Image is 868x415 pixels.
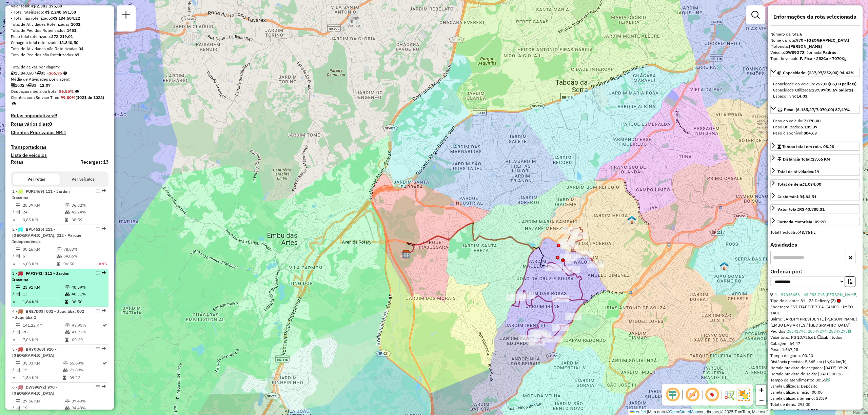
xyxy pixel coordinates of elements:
i: Meta Caixas/viagem: 181,00 Diferença: -14,25 [63,71,67,75]
td: 6,03 KM [22,261,56,267]
div: Veículo: [770,49,860,56]
h4: Atividades [770,242,860,248]
span: | [647,410,648,414]
td: ANS [91,261,107,267]
div: Janela utilizada: Depósito [770,383,860,389]
td: 1,84 KM [22,298,64,305]
div: Total de itens: [777,181,821,187]
strong: 86,55% [59,89,74,94]
img: Fluxo de ruas [724,389,734,400]
a: Custo total:R$ 83,51 [770,192,860,201]
div: Total de Pedidos não Roteirizados: [11,52,108,58]
div: Distância prevista: 5,645 km (16,94 km/h) [770,359,860,365]
div: Capacidade do veículo: [773,81,857,87]
span: FAF1941 [26,271,42,276]
div: Tipo de cliente: [770,298,860,304]
div: Pedidos: [770,328,860,334]
span: − [759,396,764,404]
em: Opções [96,385,100,389]
span: 6 - [12,385,57,396]
td: 42,24% [71,209,105,215]
span: | Jornada: [804,50,836,55]
div: Valor total: [777,206,825,212]
td: 20 [22,329,65,335]
div: Janela utilizada início: 00:00 [770,389,860,395]
div: - Total não roteirizado: [11,15,108,21]
td: 13 [22,291,64,297]
td: 87,49% [71,398,105,404]
a: 25341796, 25347274, 25347275 [787,329,851,334]
div: Motorista: [770,43,860,49]
td: 64,86% [63,253,91,260]
td: / [12,329,16,335]
div: Horário previsto de chegada: [DATE] 07:20 [770,365,860,371]
strong: 34 [79,46,83,51]
strong: 0 [49,121,52,127]
a: Nova sessão e pesquisa [119,8,133,23]
i: Cubagem total roteirizado [11,71,15,75]
td: 41,72% [72,329,102,335]
td: / [12,367,16,373]
a: Rotas [11,159,23,165]
td: 08:50 [71,298,105,305]
span: 1 - [12,189,70,200]
button: Ver rotas [13,173,60,185]
span: 2 - [12,227,81,244]
td: 19 [22,367,62,373]
span: | 910 - [GEOGRAPHIC_DATA] [12,347,56,358]
label: Ordenar por: [770,267,860,275]
div: Peso Utilizado: [773,124,857,130]
h4: Clientes Priorizados NR: [11,130,108,136]
i: Rota otimizada [103,323,107,327]
div: Horário previsto de saída: [DATE] 08:16 [770,371,860,377]
td: = [12,336,16,343]
i: % de utilização do peso [65,285,70,289]
span: 5 - [12,347,56,358]
strong: R$ 2.248.591,58 [44,9,76,15]
em: Rota exportada [102,347,106,351]
i: % de utilização do peso [65,203,70,207]
strong: 1 [63,129,66,136]
span: Exibir todos [817,335,842,340]
span: Tempo total em rota: 08:28 [782,144,834,149]
strong: 1002 [71,22,80,27]
strong: 252,00 [815,81,829,86]
td: 09:20 [72,336,102,343]
span: BRE7D03 [26,309,43,314]
i: Tempo total em rota [63,376,66,380]
div: Jornada Motorista: 09:20 [777,219,826,225]
div: Janela utilizada término: 23:59 [770,395,860,401]
a: OpenStreetMap [669,410,698,414]
div: 1002 / 83 = [11,82,108,88]
strong: 237,97 [812,87,825,92]
i: Tempo total em rota [65,300,68,304]
em: Opções [96,227,100,231]
strong: F. Fixa - 252Cx - 7070Kg [800,56,847,61]
div: Endereço: EST ITAPECERICA-CAMPO LIMPO 1401 [770,304,860,316]
td: 0,85 KM [22,216,64,223]
h4: Recargas: 13 [80,159,108,165]
td: 40,59% [71,284,105,291]
span: Exibir NR [684,387,701,403]
span: Capacidade: (237,97/252,00) 94,43% [783,70,854,75]
td: 1,84 KM [22,374,62,381]
strong: (06,00 pallets) [829,81,856,86]
strong: 99,80% [61,95,76,100]
strong: 67 [75,52,79,57]
em: Opções [96,347,100,351]
strong: (05,67 pallets) [825,87,853,92]
div: Capacidade: (237,97/252,00) 94,43% [770,78,860,102]
td: 19 [22,404,64,411]
i: Total de Atividades [11,83,15,87]
i: Tempo total em rota [65,338,68,342]
img: DS Teste [627,215,636,224]
strong: 6 [800,32,802,37]
span: Total de atividades: [777,169,819,174]
div: Valor total: R$ 10.726,61 [770,334,860,340]
td: = [12,261,16,267]
i: % de utilização da cubagem [63,368,68,372]
div: Tipo do veículo: [770,56,860,62]
i: Distância Total [16,399,20,403]
td: = [12,374,16,381]
td: 94,43% [71,404,105,411]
